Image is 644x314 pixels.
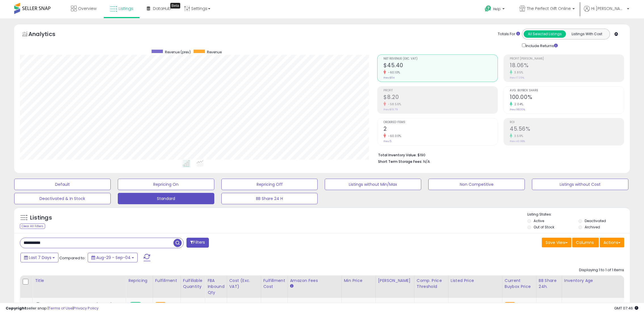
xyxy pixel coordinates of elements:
div: $22.28 [451,302,498,307]
h2: 45.56% [510,126,624,133]
div: Clear All Filters [20,224,45,229]
span: N/A [423,159,430,164]
button: Save View [542,238,571,247]
button: Actions [600,238,624,247]
button: Repricing On [118,179,214,190]
div: Amazon Fees [290,278,339,284]
h2: 100.00% [510,94,624,102]
a: Privacy Policy [74,305,98,311]
div: Current Buybox Price [505,278,534,290]
small: Prev: 5 [383,140,391,143]
b: Total Inventory Value: [378,153,417,157]
label: Out of Stock [534,225,554,229]
div: Comp. Price Threshold [417,278,446,290]
div: 6.78 [263,302,283,307]
span: Ordered Items [383,121,498,124]
span: Inv. Age [DEMOGRAPHIC_DATA]: [576,302,628,312]
span: ROI [510,121,624,124]
span: Profit [PERSON_NAME] [510,57,624,60]
label: Archived [585,225,600,229]
small: Prev: $114 [383,76,395,79]
small: Prev: 17.39% [510,76,524,79]
h2: $8.20 [383,94,498,102]
span: Help [493,7,501,11]
button: Columns [572,238,599,247]
small: 3.59% [512,134,523,138]
button: All Selected Listings [524,30,566,38]
span: Hi [PERSON_NAME] [591,6,625,11]
div: seller snap | | [6,306,98,311]
div: Inventory Age [564,278,630,284]
div: Displaying 1 to 1 of 1 items [579,267,624,273]
button: Aug-29 - Sep-04 [88,253,138,262]
small: Prev: 43.98% [510,140,525,143]
div: FBA inbound Qty [207,278,225,296]
button: Default [14,179,111,190]
strong: Copyright [6,305,26,311]
div: [PERSON_NAME] [378,278,412,284]
div: Cost (Exc. VAT) [229,278,259,290]
span: The Perfect Gift Online [527,6,571,11]
img: 41xqpnJelhL._SL40_.jpg [36,302,45,313]
h5: Listings [30,214,52,222]
span: Net Revenue (Exc. VAT) [383,57,498,60]
div: Listed Price [451,278,500,284]
h2: $45.40 [383,62,498,70]
a: 21.99 [344,302,353,307]
span: Avg. Buybox Share [510,89,624,92]
span: 2025-09-13 07:46 GMT [614,305,638,311]
button: Standard [118,193,214,204]
div: Title [35,278,123,284]
span: Compared to: [59,255,85,261]
div: Min Price [344,278,373,284]
small: -60.10% [386,70,400,75]
button: Non Competitive [428,179,525,190]
small: Amazon Fees. [290,284,293,289]
b: Listed Price: [451,302,477,307]
b: SmartGames - IQ Waves (Nordic) (SG2568) /Games [47,302,116,314]
div: Totals For [498,31,520,37]
div: Fulfillment [155,278,178,284]
i: Get Help [484,5,492,12]
button: Deactivated & In Stock [14,193,111,204]
a: 9.50 [229,302,237,307]
small: 3.85% [512,70,523,75]
button: Listings without Min/Max [325,179,421,190]
a: Hi [PERSON_NAME] [584,6,629,18]
small: Prev: $19.79 [383,108,398,111]
div: 12% [290,302,337,307]
button: Last 7 Days [20,253,58,262]
div: Include Returns [518,42,565,49]
div: 22.28 [417,302,444,307]
span: Last 7 Days [29,255,51,260]
div: Fulfillable Quantity [183,278,203,290]
span: 22.28 [517,302,527,307]
label: Active [534,218,544,223]
span: DataHub [153,6,171,11]
span: Revenue (prev) [165,50,191,54]
span: Revenue [207,50,222,54]
div: Fulfillment Cost [263,278,285,290]
h2: 2 [383,126,498,133]
button: BB Share 24 H [221,193,318,204]
div: 20 [183,302,201,307]
span: Columns [576,240,594,245]
li: $190 [378,151,620,158]
label: Deactivated [585,218,606,223]
small: -60.00% [386,134,401,138]
p: Listing States: [527,212,630,217]
small: Prev: 98.00% [510,108,525,111]
span: Listings [119,6,133,11]
h2: 18.06% [510,62,624,70]
div: 0 [207,302,223,307]
a: 24.99 [378,302,389,307]
div: BB Share 24h. [539,278,559,290]
button: Repricing Off [221,179,318,190]
small: FBA [155,302,166,308]
small: FBA [505,302,515,308]
span: Aug-29 - Sep-04 [96,255,131,260]
a: Help [480,1,510,18]
a: Terms of Use [49,305,73,311]
button: Listings without Cost [532,179,628,190]
span: Profit [383,89,498,92]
